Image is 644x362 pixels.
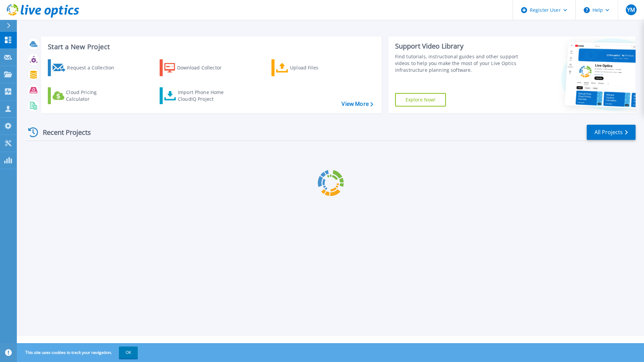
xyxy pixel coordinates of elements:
div: Import Phone Home CloudIQ Project [178,89,230,102]
button: OK [119,346,138,359]
a: Download Collector [160,59,235,76]
div: Upload Files [290,61,344,74]
a: All Projects [587,125,636,140]
a: Request a Collection [48,59,123,76]
span: This site uses cookies to track your navigation. [19,346,138,359]
h3: Start a New Project [48,43,373,51]
div: Find tutorials, instructional guides and other support videos to help you make the most of your L... [395,53,521,73]
span: YM [627,7,635,12]
a: Explore Now! [395,93,446,107]
a: View More [342,101,373,107]
div: Recent Projects [26,124,100,141]
a: Upload Files [271,59,347,76]
a: Cloud Pricing Calculator [48,87,123,104]
div: Download Collector [177,61,231,74]
div: Cloud Pricing Calculator [66,89,120,102]
div: Request a Collection [67,61,121,74]
div: Support Video Library [395,42,521,51]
